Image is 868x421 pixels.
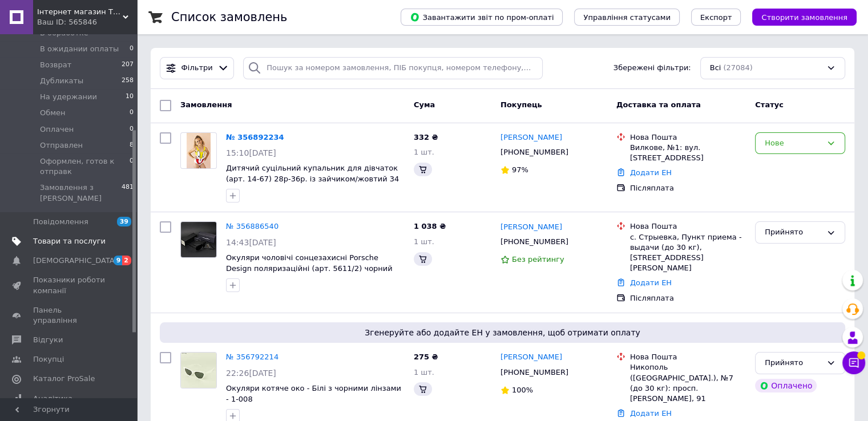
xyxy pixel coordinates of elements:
span: Замовлення [180,100,232,109]
a: Додати ЕН [630,278,672,287]
div: Прийнято [765,226,822,238]
span: Фільтри [181,63,213,74]
button: Чат з покупцем [842,351,865,374]
span: 97% [512,165,528,174]
span: 100% [512,386,533,394]
img: Фото товару [181,222,216,257]
span: В ожидании оплаты [40,44,119,54]
a: Фото товару [180,352,217,388]
span: 2 [122,256,131,265]
span: 0 [130,44,134,54]
span: Возврат [40,60,71,70]
span: Покупці [33,354,64,365]
span: Аналітика [33,394,72,404]
div: Прийнято [765,357,822,369]
span: Відгуки [33,335,63,345]
span: Експорт [700,13,732,22]
button: Завантажити звіт по пром-оплаті [401,9,563,26]
span: 22:26[DATE] [226,369,276,378]
a: № 356886540 [226,222,278,230]
span: 1 шт. [414,368,434,377]
span: 0 [130,124,134,135]
a: [PERSON_NAME] [500,352,562,363]
h1: Список замовлень [171,10,287,24]
span: Всі [710,63,721,74]
span: 207 [122,60,134,70]
a: [PERSON_NAME] [500,222,562,233]
a: Додати ЕН [630,168,672,177]
span: Управління статусами [583,13,671,22]
span: Оплачен [40,124,74,135]
a: Окуляри котяче око - Білі з чорними лінзами - 1-008 [226,384,401,403]
span: Товари та послуги [33,236,106,246]
span: [PHONE_NUMBER] [500,148,568,156]
span: 258 [122,76,134,86]
span: На удержании [40,92,97,102]
span: Дубликаты [40,76,83,86]
span: Повідомлення [33,217,88,227]
span: 10 [126,92,134,102]
span: Доставка та оплата [616,100,701,109]
span: Збережені фільтри: [613,63,691,74]
span: 0 [130,108,134,118]
span: Згенеруйте або додайте ЕН у замовлення, щоб отримати оплату [164,327,841,338]
div: Ваш ID: 565846 [37,17,137,27]
span: Замовлення з [PERSON_NAME] [40,183,122,203]
span: Панель управління [33,305,106,326]
span: Cума [414,100,435,109]
span: [DEMOGRAPHIC_DATA] [33,256,118,266]
span: Покупець [500,100,542,109]
span: 14:43[DATE] [226,238,276,247]
a: № 356792214 [226,353,278,361]
span: 9 [114,256,123,265]
div: Оплачено [755,379,817,392]
img: Фото товару [187,133,211,168]
span: 1 шт. [414,148,434,156]
span: Інтернет магазин Товарофф [37,7,123,17]
div: Нове [765,137,822,149]
div: Післяплата [630,293,746,303]
span: 1 038 ₴ [414,222,446,230]
a: [PERSON_NAME] [500,132,562,143]
span: 481 [122,183,134,203]
span: [PHONE_NUMBER] [500,368,568,377]
span: (27084) [723,63,753,72]
a: Окуляри чоловічі сонцезахисні Porsche Design поляризаційні (арт. 5611/2) чорний [226,253,393,273]
a: № 356892234 [226,133,284,141]
span: Оформлен, готов к отправк [40,156,130,177]
div: Нова Пошта [630,132,746,143]
span: 15:10[DATE] [226,148,276,157]
span: 332 ₴ [414,133,438,141]
img: Фото товару [181,353,216,388]
button: Експорт [691,9,741,26]
div: с. Стрыевка, Пункт приема - выдачи (до 30 кг), [STREET_ADDRESS][PERSON_NAME] [630,232,746,274]
div: Вилкове, №1: вул. [STREET_ADDRESS] [630,143,746,163]
a: Додати ЕН [630,409,672,418]
div: Нова Пошта [630,352,746,362]
span: 39 [117,217,131,226]
span: Обмен [40,108,66,118]
input: Пошук за номером замовлення, ПІБ покупця, номером телефону, Email, номером накладної [243,57,543,79]
button: Створити замовлення [752,9,857,26]
span: 8 [130,140,134,151]
div: Никополь ([GEOGRAPHIC_DATA].), №7 (до 30 кг): просп. [PERSON_NAME], 91 [630,362,746,404]
span: Показники роботи компанії [33,275,106,295]
a: Дитячий суцільний купальник для дівчаток (арт. 14-67) 28р-36р. із зайчиком/жовтий 34 [226,164,399,183]
span: Без рейтингу [512,255,564,264]
div: Післяплата [630,183,746,193]
span: Отправлен [40,140,83,151]
div: Нова Пошта [630,221,746,232]
button: Управління статусами [574,9,680,26]
span: Статус [755,100,784,109]
span: 275 ₴ [414,353,438,361]
span: Завантажити звіт по пром-оплаті [410,12,554,22]
span: 1 шт. [414,237,434,246]
span: [PHONE_NUMBER] [500,237,568,246]
a: Фото товару [180,221,217,258]
span: Створити замовлення [761,13,847,22]
a: Фото товару [180,132,217,169]
span: 0 [130,156,134,177]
